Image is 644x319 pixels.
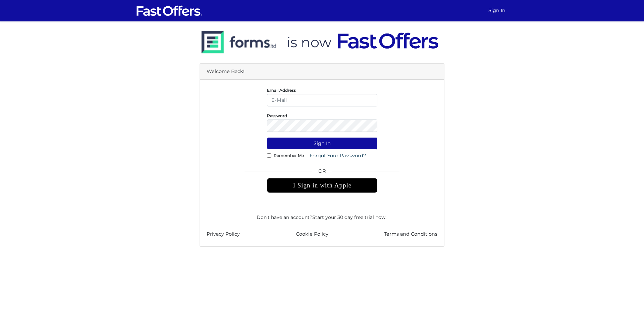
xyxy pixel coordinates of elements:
[207,209,437,221] div: Don't have an account? .
[200,64,444,80] div: Welcome Back!
[274,155,304,156] label: Remember Me
[384,230,437,238] a: Terms and Conditions
[312,214,386,220] a: Start your 30 day free trial now.
[296,230,328,238] a: Cookie Policy
[267,89,296,91] label: Email Address
[267,115,287,116] label: Password
[207,230,240,238] a: Privacy Policy
[486,4,508,17] a: Sign In
[267,178,377,193] div: Sign in with Apple
[305,150,370,162] a: Forgot Your Password?
[267,137,377,150] button: Sign In
[267,94,377,106] input: E-Mail
[267,167,377,178] span: OR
